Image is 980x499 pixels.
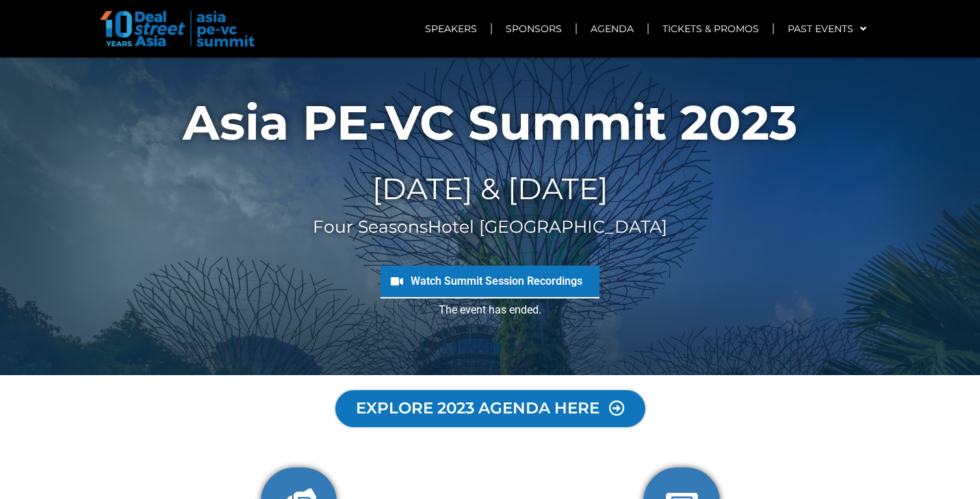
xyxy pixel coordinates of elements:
a: EXPLORE 2023 AGENDA HERE [335,390,645,427]
a: SPONSORS [492,13,576,44]
p: Hotel [GEOGRAPHIC_DATA] [7,219,973,235]
span: Four [313,216,353,237]
a: TICKETS & PROMOS [649,13,773,44]
span: [DATE] & [DATE] [372,170,608,207]
a: SPEAKERS [411,13,491,44]
p: The event has ended. [7,302,973,318]
span: EXPLORE 2023 AGENDA HERE [356,400,599,417]
h2: Asia PE-VC Summit 2023 [7,99,973,146]
a: Watch Summit Session Recordings [411,274,582,287]
a: PAST EVENTS [774,13,880,44]
a: AGENDA [577,13,647,44]
span: Seasons [358,216,428,237]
